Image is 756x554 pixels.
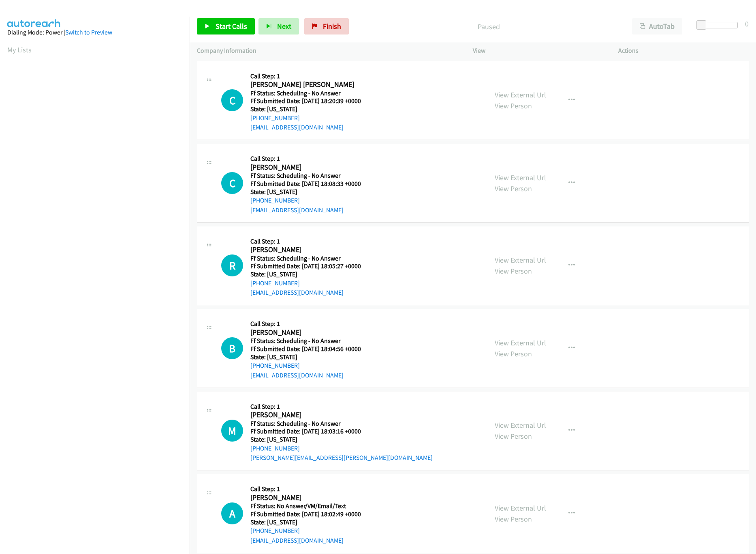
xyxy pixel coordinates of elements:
[250,328,371,337] h2: [PERSON_NAME]
[250,537,344,544] a: [EMAIL_ADDRESS][DOMAIN_NAME]
[250,493,371,502] h2: [PERSON_NAME]
[65,28,112,36] a: Switch to Preview
[221,254,243,276] div: The call is yet to be attempted
[250,237,371,246] h5: Call Step: 1
[221,172,243,194] div: The call is yet to be attempted
[250,403,433,411] h5: Call Step: 1
[221,89,243,111] div: The call is yet to be attempted
[7,45,32,54] a: My Lists
[221,420,243,442] div: The call is yet to be attempted
[250,172,371,180] h5: Ff Status: Scheduling - No Answer
[250,320,371,328] h5: Call Step: 1
[495,349,532,358] a: View Person
[495,173,546,182] a: View External Url
[250,196,300,204] a: [PHONE_NUMBER]
[250,435,433,444] h5: State: [US_STATE]
[250,105,371,113] h5: State: [US_STATE]
[197,46,458,56] p: Company Information
[495,101,532,110] a: View Person
[250,163,371,172] h2: [PERSON_NAME]
[197,18,255,34] a: Start Calls
[221,420,243,442] h1: M
[250,72,371,80] h5: Call Step: 1
[250,420,433,428] h5: Ff Status: Scheduling - No Answer
[7,63,190,448] iframe: Dialpad
[250,345,371,353] h5: Ff Submitted Date: [DATE] 18:04:56 +0000
[250,353,371,361] h5: State: [US_STATE]
[495,420,546,430] a: View External Url
[250,410,371,420] h2: [PERSON_NAME]
[221,502,243,524] div: The call is yet to be attempted
[250,485,371,493] h5: Call Step: 1
[250,180,371,188] h5: Ff Submitted Date: [DATE] 18:08:33 +0000
[216,22,247,31] span: Start Calls
[250,518,371,526] h5: State: [US_STATE]
[495,184,532,193] a: View Person
[250,362,300,369] a: [PHONE_NUMBER]
[745,18,749,29] div: 0
[250,510,371,518] h5: Ff Submitted Date: [DATE] 18:02:49 +0000
[323,22,341,31] span: Finish
[700,22,738,28] div: Delay between calls (in seconds)
[495,503,546,513] a: View External Url
[250,337,371,345] h5: Ff Status: Scheduling - No Answer
[473,46,604,56] p: View
[250,155,371,163] h5: Call Step: 1
[277,22,291,31] span: Next
[495,514,532,524] a: View Person
[250,89,371,97] h5: Ff Status: Scheduling - No Answer
[250,206,344,214] a: [EMAIL_ADDRESS][DOMAIN_NAME]
[495,90,546,99] a: View External Url
[221,337,243,359] h1: B
[221,89,243,111] h1: C
[221,172,243,194] h1: C
[250,80,371,89] h2: [PERSON_NAME] [PERSON_NAME]
[250,97,371,105] h5: Ff Submitted Date: [DATE] 18:20:39 +0000
[250,527,300,535] a: [PHONE_NUMBER]
[7,28,182,37] div: Dialing Mode: Power |
[360,21,617,32] p: Paused
[618,46,749,56] p: Actions
[495,266,532,276] a: View Person
[304,18,349,34] a: Finish
[250,454,433,461] a: [PERSON_NAME][EMAIL_ADDRESS][PERSON_NAME][DOMAIN_NAME]
[250,444,300,452] a: [PHONE_NUMBER]
[250,114,300,122] a: [PHONE_NUMBER]
[250,279,300,287] a: [PHONE_NUMBER]
[250,262,371,270] h5: Ff Submitted Date: [DATE] 18:05:27 +0000
[221,337,243,359] div: The call is yet to be attempted
[221,502,243,524] h1: A
[250,371,344,379] a: [EMAIL_ADDRESS][DOMAIN_NAME]
[250,270,371,278] h5: State: [US_STATE]
[250,254,371,263] h5: Ff Status: Scheduling - No Answer
[250,502,371,510] h5: Ff Status: No Answer/VM/Email/Text
[250,123,344,131] a: [EMAIL_ADDRESS][DOMAIN_NAME]
[250,289,344,296] a: [EMAIL_ADDRESS][DOMAIN_NAME]
[250,188,371,196] h5: State: [US_STATE]
[495,431,532,441] a: View Person
[258,18,299,34] button: Next
[632,18,682,34] button: AutoTab
[495,255,546,265] a: View External Url
[250,427,433,435] h5: Ff Submitted Date: [DATE] 18:03:16 +0000
[250,245,371,254] h2: [PERSON_NAME]
[221,254,243,276] h1: R
[495,338,546,347] a: View External Url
